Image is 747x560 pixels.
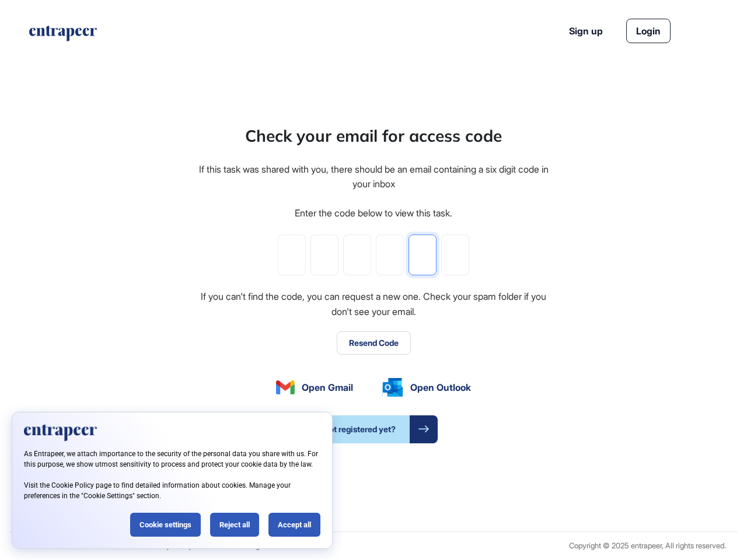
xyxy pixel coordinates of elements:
div: Copyright © 2025 entrapeer, All rights reserved. [569,541,726,550]
div: If you can't find the code, you can request a new one. Check your spam folder if you don't see yo... [197,289,550,319]
a: Login [626,19,671,43]
a: Open Outlook [382,378,471,397]
span: Not registered yet? [309,415,410,443]
a: Open Gmail [276,380,353,394]
div: If this task was shared with you, there should be an email containing a six digit code in your inbox [197,162,550,192]
div: Check your email for access code [245,124,502,148]
a: entrapeer-logo [28,26,98,45]
button: Resend Code [337,331,411,355]
span: Open Gmail [302,380,353,394]
a: Sign up [569,24,603,38]
a: Not registered yet? [309,415,438,443]
span: Open Outlook [410,380,471,394]
div: Enter the code below to view this task. [295,206,452,221]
